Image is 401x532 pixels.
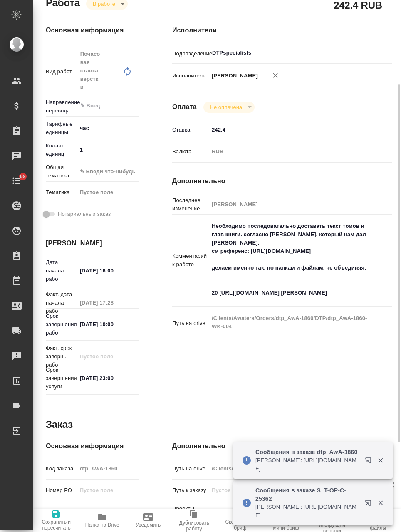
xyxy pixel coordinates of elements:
[209,311,374,334] textarea: /Clients/Awatera/Orders/dtp_AwA-1860/DTP/dtp_AwA-1860-WK-004
[46,366,77,391] p: Срок завершения услуги
[46,238,139,248] h4: [PERSON_NAME]
[209,198,374,210] input: Пустое поле
[125,509,171,532] button: Уведомить
[80,188,142,197] div: Пустое поле
[46,486,77,495] p: Номер РО
[80,167,142,176] div: ✎ Введи что-нибудь
[77,372,139,384] input: ✎ Введи что-нибудь
[58,210,111,218] span: Нотариальный заказ
[77,484,139,496] input: Пустое поле
[172,72,209,80] p: Исполнитель
[172,102,197,112] h4: Оплата
[172,505,209,521] p: Проекты Smartcat
[369,52,371,54] button: Open
[209,124,374,136] input: ✎ Введи что-нибудь
[172,176,392,186] h4: Дополнительно
[79,509,126,532] button: Папка на Drive
[176,520,213,532] span: Дублировать работу
[172,147,209,156] p: Валюта
[46,344,77,369] p: Факт. срок заверш. работ
[77,121,152,135] div: час
[171,509,218,532] button: Дублировать работу
[46,312,77,337] p: Срок завершения работ
[77,297,139,309] input: Пустое поле
[266,66,285,85] button: Удалить исполнителя
[172,196,209,213] p: Последнее изменение
[46,418,73,431] h2: Заказ
[46,120,77,137] p: Тарифные единицы
[372,457,389,464] button: Закрыть
[46,163,77,180] p: Общая тематика
[208,104,245,111] button: Не оплачена
[46,67,77,76] p: Вид работ
[255,486,359,503] p: Сообщения в заказе S_T-OP-C-25362
[172,126,209,134] p: Ставка
[46,25,139,35] h4: Основная информация
[172,319,209,327] p: Путь на drive
[203,102,255,113] div: В работе
[33,509,79,532] button: Сохранить и пересчитать
[209,462,374,475] input: Пустое поле
[46,290,77,315] p: Факт. дата начала работ
[2,170,31,191] a: 98
[77,318,139,330] input: ✎ Введи что-нибудь
[255,456,359,473] p: [PERSON_NAME]: [URL][DOMAIN_NAME]
[46,142,77,158] p: Кол-во единиц
[77,144,139,156] input: ✎ Введи что-нибудь
[46,188,77,197] p: Тематика
[172,25,392,35] h4: Исполнители
[46,258,77,283] p: Дата начала работ
[222,519,258,531] span: Скопировать бриф
[15,172,31,181] span: 98
[77,185,152,200] div: Пустое поле
[77,462,139,475] input: Пустое поле
[136,522,161,528] span: Уведомить
[85,522,119,528] span: Папка на Drive
[77,265,139,277] input: ✎ Введи что-нибудь
[77,350,139,362] input: Пустое поле
[79,101,109,111] input: ✎ Введи что-нибудь
[209,72,258,80] p: [PERSON_NAME]
[134,105,136,107] button: Open
[360,495,380,515] button: Открыть в новой вкладке
[255,448,359,456] p: Сообщения в заказе dtp_AwA-1860
[172,50,209,58] p: Подразделение
[46,508,77,516] p: Вид услуги
[172,441,392,451] h4: Дополнительно
[77,506,139,518] input: Пустое поле
[372,499,389,507] button: Закрыть
[172,486,209,495] p: Путь к заказу
[172,465,209,473] p: Путь на drive
[46,441,139,451] h4: Основная информация
[209,219,374,300] textarea: Необходимо последовательно доставать текст томов и глав книги. согласно [PERSON_NAME], который на...
[255,503,359,520] p: [PERSON_NAME]: [URL][DOMAIN_NAME]
[172,252,209,269] p: Комментарий к работе
[209,484,374,496] input: Пустое поле
[38,519,74,531] span: Сохранить и пересчитать
[46,465,77,473] p: Код заказа
[90,0,118,7] button: В работе
[360,452,380,472] button: Открыть в новой вкладке
[209,145,374,159] div: RUB
[46,98,77,115] p: Направление перевода
[217,509,263,532] button: Скопировать бриф
[77,165,152,179] div: ✎ Введи что-нибудь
